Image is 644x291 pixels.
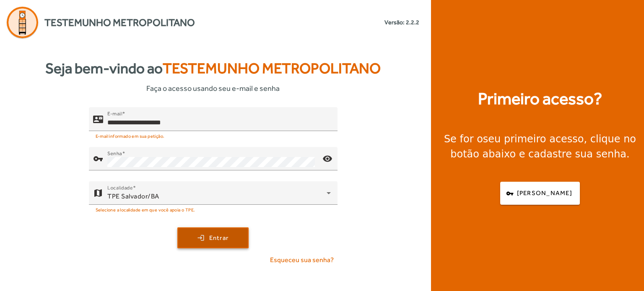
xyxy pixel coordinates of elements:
[107,185,133,191] mat-label: Localidade
[96,131,165,140] mat-hint: E-mail informado em sua petição.
[107,150,122,156] mat-label: Senha
[96,205,195,214] mat-hint: Selecione a localidade em que você apoia o TPE.
[384,18,419,27] small: Versão: 2.2.2
[107,192,159,200] span: TPE Salvador/BA
[441,131,639,162] div: Se for o , clique no botão abaixo e cadastre sua senha.
[500,182,580,205] button: [PERSON_NAME]
[163,60,381,77] span: Testemunho Metropolitano
[44,15,195,30] span: Testemunho Metropolitano
[45,57,381,80] strong: Seja bem-vindo ao
[483,133,584,145] strong: seu primeiro acesso
[270,255,334,265] span: Esqueceu sua senha?
[146,82,280,94] span: Faça o acesso usando seu e-mail e senha
[93,188,103,198] mat-icon: map
[177,227,249,248] button: Entrar
[209,233,229,243] span: Entrar
[93,114,103,124] mat-icon: contact_mail
[93,154,103,164] mat-icon: vpn_key
[7,7,38,38] img: Logo Agenda
[517,188,572,198] span: [PERSON_NAME]
[478,86,602,111] strong: Primeiro acesso?
[317,149,337,169] mat-icon: visibility
[107,111,122,116] mat-label: E-mail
